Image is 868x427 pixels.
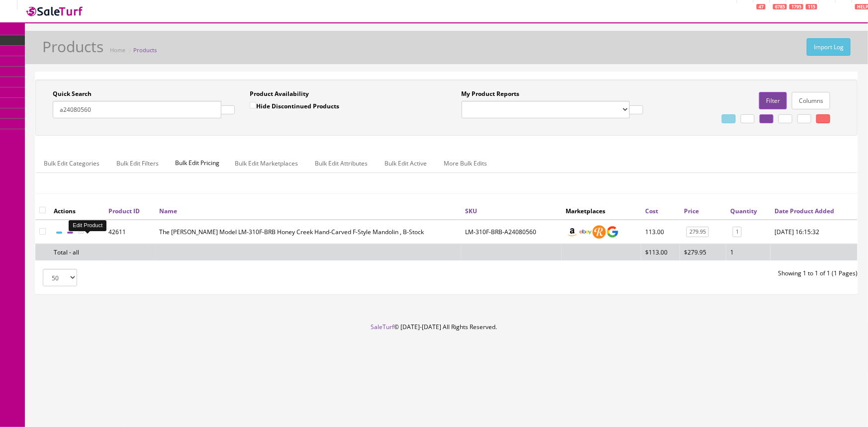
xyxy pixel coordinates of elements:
[227,154,306,173] a: Bulk Edit Marketplaces
[104,220,155,244] td: 42611
[159,207,177,215] a: Name
[250,101,339,111] label: Hide Discontinued Products
[371,323,394,331] a: SaleTurf
[42,38,103,55] h1: Products
[759,92,787,109] a: Filter
[592,225,606,239] img: reverb
[792,92,830,109] a: Columns
[641,244,680,260] td: $113.00
[50,202,104,220] th: Actions
[606,225,619,239] img: google_shopping
[680,244,726,260] td: $279.95
[684,207,699,215] a: Price
[250,102,256,108] input: Hide Discontinued Products
[377,154,435,173] a: Bulk Edit Active
[110,46,125,54] a: Home
[168,154,227,172] span: Bulk Edit Pricing
[730,207,757,215] a: Quantity
[25,4,85,18] img: SaleTurf
[53,89,92,98] label: Quick Search
[307,154,376,173] a: Bulk Edit Attributes
[566,225,579,239] img: amazon
[562,202,641,220] th: Marketplaces
[461,220,562,244] td: LM-310F-BRB-A24080560
[773,4,787,9] span: 6785
[436,154,495,173] a: More Bulk Edits
[726,244,771,260] td: 1
[250,89,309,98] label: Product Availability
[641,220,680,244] td: 113.00
[806,4,817,9] span: 115
[36,154,107,173] a: Bulk Edit Categories
[53,101,221,118] input: Search
[645,207,658,215] a: Cost
[50,244,104,260] td: Total - all
[69,220,106,231] div: Edit Product
[579,225,592,239] img: ebay
[447,269,866,278] div: Showing 1 to 1 of 1 (1 Pages)
[108,207,140,215] a: Product ID
[465,207,477,215] a: SKU
[771,220,858,244] td: 2025-06-19 16:15:32
[733,227,742,237] a: 1
[807,38,851,56] a: Import Log
[789,4,803,9] span: 1795
[108,154,167,173] a: Bulk Edit Filters
[774,207,834,215] a: Date Product Added
[686,227,709,237] a: 279.95
[133,46,157,54] a: Products
[462,89,520,98] label: My Product Reports
[757,4,766,9] span: 47
[155,220,461,244] td: The Loar Model LM-310F-BRB Honey Creek Hand-Carved F-Style Mandolin , B-Stock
